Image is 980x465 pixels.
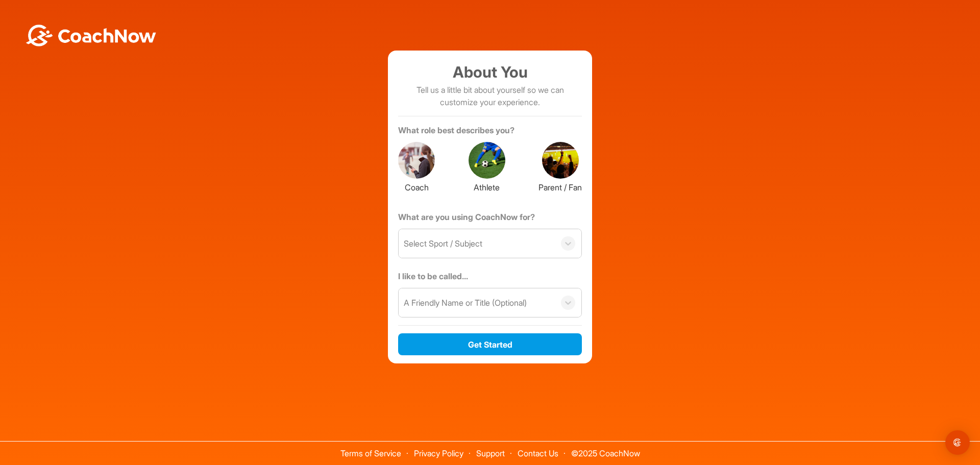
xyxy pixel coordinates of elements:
[398,211,582,227] label: What are you using CoachNow for?
[398,270,582,286] label: I like to be called...
[469,179,505,193] label: Athlete
[398,179,435,193] label: Coach
[398,61,582,84] h1: About You
[398,84,582,108] p: Tell us a little bit about yourself so we can customize your experience.
[398,124,582,140] label: What role best describes you?
[518,448,558,458] a: Contact Us
[476,448,505,458] a: Support
[404,237,482,250] div: Select Sport / Subject
[340,448,401,458] a: Terms of Service
[404,297,527,309] div: A Friendly Name or Title (Optional)
[945,430,970,455] div: Open Intercom Messenger
[566,442,645,457] span: © 2025 CoachNow
[414,448,463,458] a: Privacy Policy
[24,25,157,46] img: BwLJSsUCoWCh5upNqxVrqldRgqLPVwmV24tXu5FoVAoFEpwwqQ3VIfuoInZCoVCoTD4vwADAC3ZFMkVEQFDAAAAAElFTkSuQmCC
[538,179,582,193] label: Parent / Fan
[398,333,582,355] button: Get Started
